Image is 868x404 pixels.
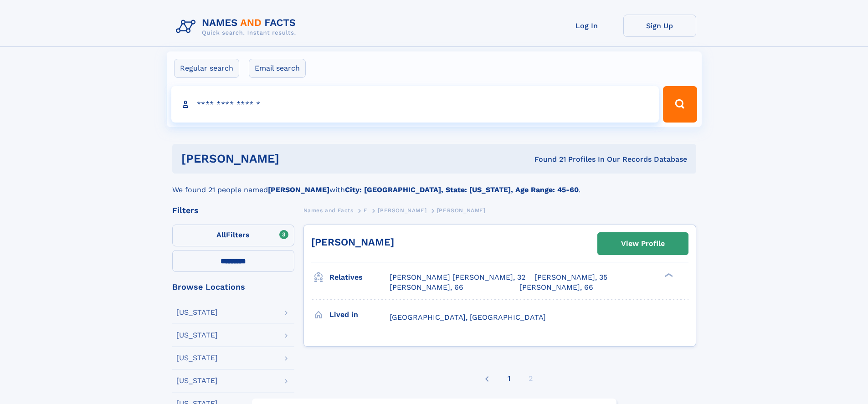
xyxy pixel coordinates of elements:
div: ❯ [663,272,673,278]
a: Sign Up [623,15,696,37]
a: Log In [550,15,623,37]
span: All [216,230,226,239]
div: [US_STATE] [176,309,218,316]
label: Filters [172,225,294,246]
a: [PERSON_NAME] [311,236,394,248]
div: View Profile [621,233,665,254]
div: 2 [529,367,533,390]
span: E [364,207,368,214]
button: Search Button [663,86,697,123]
a: [PERSON_NAME], 66 [519,282,593,292]
div: [US_STATE] [176,332,218,339]
div: We found 21 people named with . [172,174,696,195]
div: [US_STATE] [176,354,218,362]
span: [PERSON_NAME] [437,207,486,214]
a: View Profile [598,233,688,255]
div: Filters [172,206,294,215]
label: Email search [249,59,306,78]
a: [PERSON_NAME], 66 [390,282,463,292]
a: [PERSON_NAME], 35 [534,272,607,282]
input: search input [171,86,659,123]
a: [PERSON_NAME] [378,205,426,216]
span: [GEOGRAPHIC_DATA], [GEOGRAPHIC_DATA] [390,313,546,322]
a: E [364,205,368,216]
label: Regular search [174,59,239,78]
img: Logo Names and Facts [172,15,303,39]
h3: Lived in [329,307,390,322]
a: Names and Facts [303,205,354,216]
h1: [PERSON_NAME] [181,153,407,164]
b: City: [GEOGRAPHIC_DATA], State: [US_STATE], Age Range: 45-60 [345,185,579,194]
b: [PERSON_NAME] [268,185,329,194]
a: 1 [508,367,510,390]
a: [PERSON_NAME] [PERSON_NAME], 32 [390,272,525,282]
div: Found 21 Profiles In Our Records Database [407,154,687,164]
h3: Relatives [329,270,390,285]
span: [PERSON_NAME] [378,207,426,214]
div: [US_STATE] [176,377,218,384]
a: Previous [482,367,493,390]
div: Browse Locations [172,283,294,291]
